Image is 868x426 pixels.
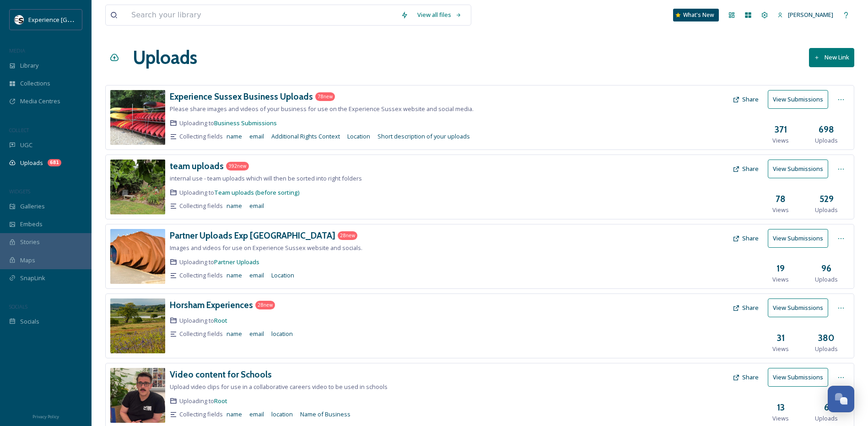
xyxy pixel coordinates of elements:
a: Experience Sussex Business Uploads [170,90,313,103]
div: 28 new [255,301,275,309]
a: Partner Uploads Exp [GEOGRAPHIC_DATA] [170,229,335,242]
span: email [249,330,264,338]
a: Root [214,316,227,325]
a: Partner Uploads [214,258,259,266]
img: e73d093c-0a51-4230-b27a-e4dd8c2c8d6a.jpg [110,229,165,284]
span: Uploads [815,136,838,145]
h3: Video content for Schools [170,369,272,380]
h3: 371 [775,123,787,136]
span: name [226,202,242,210]
span: internal use - team uploads which will then be sorted into right folders [170,174,362,182]
div: 28 new [338,231,357,240]
span: Collecting fields [179,271,223,280]
span: UGC [20,141,32,149]
span: email [249,202,264,210]
span: name [226,271,242,280]
div: 681 [48,159,61,166]
span: [PERSON_NAME] [788,11,833,19]
h3: 31 [777,331,785,345]
button: Share [728,368,763,386]
input: Search your library [127,5,396,25]
img: 915411c4-c596-48a4-8f82-2814f59fea12.jpg [110,298,165,353]
h3: 380 [818,331,835,345]
h1: Uploads [133,44,197,71]
span: Socials [20,317,39,326]
span: Location [271,271,294,280]
span: Location [347,132,370,141]
span: name [226,132,242,141]
span: Uploading to [179,188,300,197]
a: View Submissions [768,368,833,387]
span: Upload video clips for use in a collaborative careers video to be used in schools [170,383,388,391]
a: View Submissions [768,160,833,178]
img: WSCC%20ES%20Socials%20Icon%20-%20Secondary%20-%20Black.jpg [15,15,24,24]
span: Views [772,206,789,214]
h3: 78 [776,192,786,206]
a: [PERSON_NAME] [773,6,838,24]
span: Views [772,414,789,423]
button: View Submissions [768,229,828,248]
button: Share [728,299,763,317]
span: Privacy Policy [32,414,59,420]
h3: 529 [819,192,834,206]
a: View Submissions [768,229,833,248]
span: Collections [20,79,50,88]
h3: Horsham Experiences [170,299,253,310]
img: 218194f6-64f8-420b-acf8-e40114b89db6.jpg [110,90,165,145]
span: Uploading to [179,258,259,266]
button: Share [728,229,763,247]
a: Team uploads (before sorting) [214,188,300,197]
a: Business Submissions [214,119,277,127]
span: SnapLink [20,274,45,282]
span: Please share images and videos of your business for use on the Experience Sussex website and soci... [170,105,474,113]
span: Views [772,345,789,353]
span: Uploading to [179,119,277,128]
a: Video content for Schools [170,368,272,381]
span: MEDIA [9,47,25,54]
h3: 13 [777,401,785,414]
a: View Submissions [768,298,833,317]
span: Uploads [815,275,838,284]
div: What's New [673,9,719,21]
a: team uploads [170,160,224,173]
span: name [226,330,242,338]
span: email [249,410,264,419]
span: Name of Business [300,410,350,419]
span: Views [772,275,789,284]
span: Uploads [815,206,838,214]
span: Library [20,61,38,70]
h3: team uploads [170,160,224,171]
h3: Experience Sussex Business Uploads [170,91,313,102]
h3: Partner Uploads Exp [GEOGRAPHIC_DATA] [170,230,335,241]
span: Collecting fields [179,410,223,419]
span: email [249,271,264,280]
span: location [271,410,293,419]
div: 78 new [315,92,335,101]
span: Uploads [20,159,43,167]
span: Uploading to [179,316,227,325]
span: Galleries [20,202,45,211]
span: Uploads [815,345,838,353]
h3: 96 [821,262,831,275]
span: Additional Rights Context [271,132,340,141]
span: name [226,410,242,419]
span: Embeds [20,220,43,229]
span: Media Centres [20,97,60,106]
span: Views [772,136,789,145]
span: Collecting fields [179,202,223,210]
a: View all files [413,6,466,24]
span: Uploading to [179,397,227,405]
a: Root [214,397,227,405]
span: Stories [20,238,40,246]
a: View Submissions [768,90,833,109]
a: Privacy Policy [32,410,59,421]
span: WIDGETS [9,188,30,195]
button: View Submissions [768,298,828,317]
button: Share [728,160,763,178]
span: COLLECT [9,127,29,133]
a: Horsham Experiences [170,298,253,312]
